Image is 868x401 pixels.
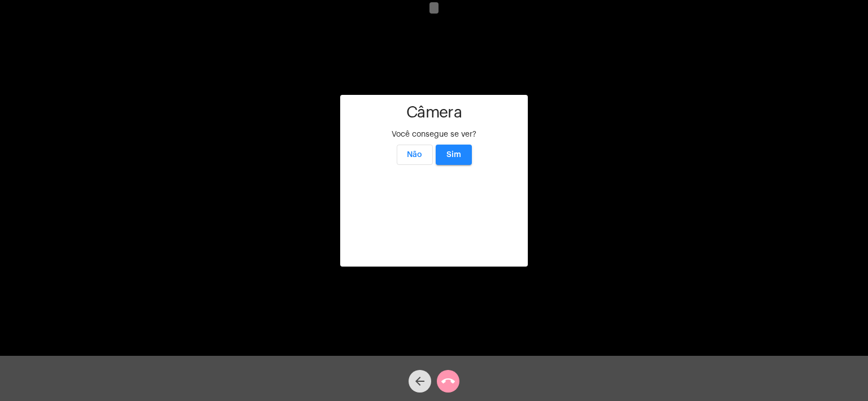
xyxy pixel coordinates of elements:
span: Você consegue se ver? [392,130,476,138]
mat-icon: arrow_back [413,374,427,388]
mat-icon: call_end [441,374,455,388]
button: Não [397,145,433,165]
button: Sim [436,145,472,165]
span: Não [407,151,422,159]
span: Sim [446,151,461,159]
h1: Câmera [349,104,519,121]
